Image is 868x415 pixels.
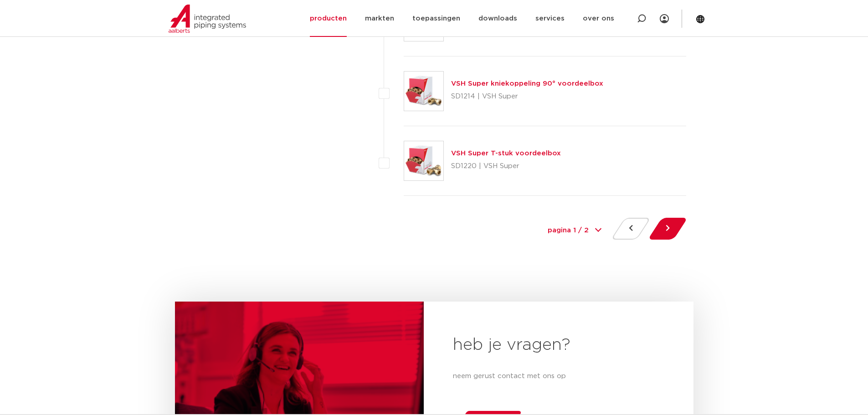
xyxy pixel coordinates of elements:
[404,72,443,111] img: Thumbnail for VSH Super kniekoppeling 90° voordeelbox
[451,89,603,104] p: SD1214 | VSH Super
[453,334,664,356] h2: heb je vragen?
[451,150,561,157] a: VSH Super T-stuk voordeelbox
[404,141,443,180] img: Thumbnail for VSH Super T-stuk voordeelbox
[453,371,664,382] p: neem gerust contact met ons op
[451,159,561,174] p: SD1220 | VSH Super
[451,80,603,87] a: VSH Super kniekoppeling 90° voordeelbox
